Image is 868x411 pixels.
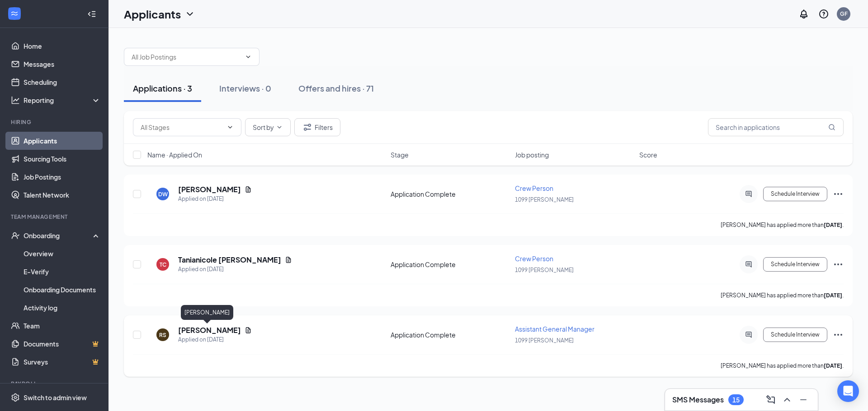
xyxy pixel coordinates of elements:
[391,330,509,339] div: Application Complete
[147,150,202,159] span: Name · Applied On
[294,118,340,136] button: Filter Filters
[178,325,241,335] h5: [PERSON_NAME]
[159,331,166,339] div: RS
[24,317,101,335] a: Team
[721,221,844,229] p: [PERSON_NAME] has applied more than .
[833,329,844,340] svg: Ellipses
[743,331,754,338] svg: ActiveChat
[515,184,553,192] span: Crew Person
[276,124,283,131] svg: ChevronDown
[226,124,234,131] svg: ChevronDown
[824,222,842,228] b: [DATE]
[391,150,409,159] span: Stage
[763,187,827,201] button: Schedule Interview
[828,124,835,131] svg: MagnifyingGlass
[184,9,195,19] svg: ChevronDown
[24,186,101,204] a: Talent Network
[10,9,19,18] svg: WorkstreamLogo
[11,96,20,105] svg: Analysis
[219,83,271,94] div: Interviews · 0
[11,380,99,388] div: Payroll
[24,96,101,105] div: Reporting
[833,189,844,199] svg: Ellipses
[178,185,241,194] h5: [PERSON_NAME]
[798,394,809,405] svg: Minimize
[765,394,776,405] svg: ComposeMessage
[11,231,20,240] svg: UserCheck
[24,263,101,281] a: E-Verify
[782,394,793,405] svg: ChevronUp
[764,393,778,407] button: ComposeMessage
[160,261,166,268] div: TC
[763,257,827,272] button: Schedule Interview
[245,53,252,60] svg: ChevronDown
[245,118,291,136] button: Sort byChevronDown
[178,265,292,274] div: Applied on [DATE]
[515,267,574,273] span: 1099 [PERSON_NAME]
[391,260,509,269] div: Application Complete
[840,10,848,18] div: GF
[24,353,101,371] a: SurveysCrown
[24,73,101,91] a: Scheduling
[515,196,574,203] span: 1099 [PERSON_NAME]
[302,122,313,133] svg: Filter
[24,132,101,150] a: Applicants
[743,190,754,198] svg: ActiveChat
[178,335,252,344] div: Applied on [DATE]
[11,118,99,126] div: Hiring
[24,299,101,317] a: Activity log
[515,325,594,333] span: Assistant General Manager
[833,259,844,270] svg: Ellipses
[124,6,181,22] h1: Applicants
[763,328,827,342] button: Schedule Interview
[87,9,96,18] svg: Collapse
[245,186,252,193] svg: Document
[732,396,740,404] div: 15
[639,150,657,159] span: Score
[515,337,574,344] span: 1099 [PERSON_NAME]
[245,327,252,334] svg: Document
[178,255,281,265] h5: Tanianicole [PERSON_NAME]
[798,9,809,19] svg: Notifications
[141,122,223,132] input: All Stages
[708,118,844,136] input: Search in applications
[24,150,101,168] a: Sourcing Tools
[721,291,844,299] p: [PERSON_NAME] has applied more than .
[515,254,553,263] span: Crew Person
[11,213,99,221] div: Team Management
[24,231,93,240] div: Onboarding
[824,292,842,299] b: [DATE]
[391,189,509,199] div: Application Complete
[253,124,274,130] span: Sort by
[24,37,101,55] a: Home
[721,362,844,369] p: [PERSON_NAME] has applied more than .
[24,55,101,73] a: Messages
[780,393,794,407] button: ChevronUp
[24,393,87,402] div: Switch to admin view
[132,52,241,62] input: All Job Postings
[178,194,252,203] div: Applied on [DATE]
[158,190,168,198] div: DW
[672,395,724,405] h3: SMS Messages
[818,9,829,19] svg: QuestionInfo
[796,393,811,407] button: Minimize
[837,380,859,402] div: Open Intercom Messenger
[11,393,20,402] svg: Settings
[133,83,192,94] div: Applications · 3
[298,83,374,94] div: Offers and hires · 71
[824,362,842,369] b: [DATE]
[24,281,101,299] a: Onboarding Documents
[24,168,101,186] a: Job Postings
[24,335,101,353] a: DocumentsCrown
[743,261,754,268] svg: ActiveChat
[285,256,292,263] svg: Document
[515,150,549,159] span: Job posting
[24,245,101,263] a: Overview
[181,305,233,320] div: [PERSON_NAME]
